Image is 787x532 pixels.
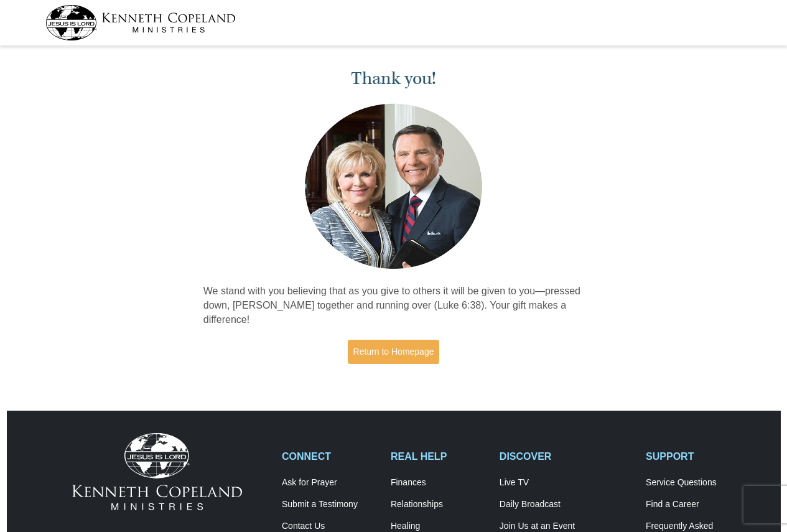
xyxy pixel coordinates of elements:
[302,101,485,272] img: Kenneth and Gloria
[391,521,487,532] a: Healing
[500,499,633,510] a: Daily Broadcast
[203,284,584,327] p: We stand with you believing that as you give to others it will be given to you—pressed down, [PER...
[282,521,378,532] a: Contact Us
[646,450,742,462] h2: SUPPORT
[282,477,378,488] a: Ask for Prayer
[500,521,633,532] a: Join Us at an Event
[646,477,742,488] a: Service Questions
[72,433,242,510] img: Kenneth Copeland Ministries
[348,340,440,364] a: Return to Homepage
[282,499,378,510] a: Submit a Testimony
[391,499,487,510] a: Relationships
[282,450,378,462] h2: CONNECT
[391,477,487,488] a: Finances
[203,68,584,89] h1: Thank you!
[646,499,742,510] a: Find a Career
[391,450,487,462] h2: REAL HELP
[45,5,236,40] img: kcm-header-logo.svg
[500,450,633,462] h2: DISCOVER
[500,477,633,488] a: Live TV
